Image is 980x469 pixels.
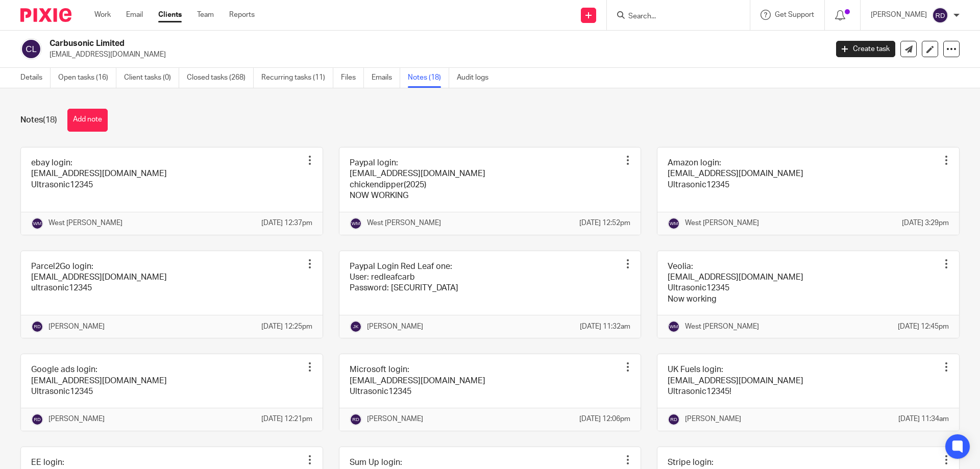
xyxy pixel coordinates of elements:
button: Add note [67,109,108,132]
p: [PERSON_NAME] [367,322,423,332]
p: [DATE] 12:45pm [898,322,949,332]
p: West [PERSON_NAME] [48,218,122,228]
img: svg%3E [20,38,42,60]
a: Recurring tasks (11) [261,68,333,88]
p: [DATE] 12:25pm [261,322,312,332]
a: Reports [229,10,255,20]
h2: Carbusonic Limited [50,38,667,49]
p: [PERSON_NAME] [367,414,423,424]
a: Clients [158,10,182,20]
p: [DATE] 11:34am [898,414,949,424]
img: svg%3E [668,320,680,333]
p: [DATE] 3:29pm [902,218,949,228]
p: [DATE] 12:52pm [579,218,630,228]
img: svg%3E [31,320,43,333]
a: Details [20,68,51,88]
img: svg%3E [350,320,362,333]
p: [EMAIL_ADDRESS][DOMAIN_NAME] [50,50,821,60]
p: [DATE] 11:32am [580,322,630,332]
a: Client tasks (0) [124,68,179,88]
p: [PERSON_NAME] [48,322,105,332]
a: Open tasks (16) [58,68,116,88]
input: Search [627,12,719,21]
a: Create task [836,41,895,57]
p: [DATE] 12:06pm [579,414,630,424]
span: Get Support [775,11,814,18]
a: Closed tasks (268) [187,68,254,88]
a: Emails [372,68,400,88]
img: svg%3E [31,217,43,230]
img: svg%3E [932,7,948,23]
a: Team [197,10,214,20]
p: [PERSON_NAME] [685,414,741,424]
a: Files [341,68,364,88]
a: Work [94,10,111,20]
p: [DATE] 12:37pm [261,218,312,228]
img: Pixie [20,8,71,22]
h1: Notes [20,115,57,126]
span: (18) [43,116,57,124]
p: [PERSON_NAME] [871,10,927,20]
img: svg%3E [668,413,680,426]
a: Email [126,10,143,20]
p: [DATE] 12:21pm [261,414,312,424]
a: Notes (18) [408,68,449,88]
p: [PERSON_NAME] [48,414,105,424]
p: West [PERSON_NAME] [367,218,441,228]
img: svg%3E [350,217,362,230]
p: West [PERSON_NAME] [685,322,759,332]
img: svg%3E [668,217,680,230]
img: svg%3E [31,413,43,426]
img: svg%3E [350,413,362,426]
a: Audit logs [457,68,496,88]
p: West [PERSON_NAME] [685,218,759,228]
